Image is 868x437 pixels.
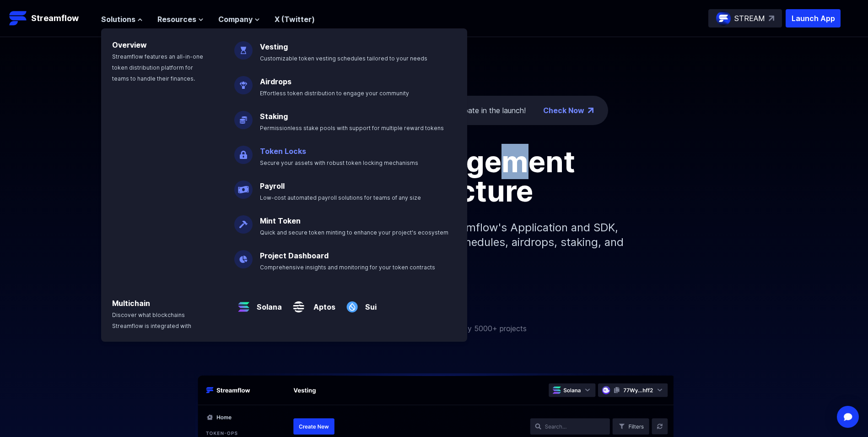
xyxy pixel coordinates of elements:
[253,294,282,312] a: Solana
[734,13,765,24] p: STREAM
[260,55,427,62] span: Customizable token vesting schedules tailored to your needs
[218,14,253,25] span: Company
[31,12,79,25] p: Streamflow
[275,15,315,24] a: X (Twitter)
[260,216,301,225] a: Mint Token
[260,147,306,156] a: Token Locks
[218,14,260,25] button: Company
[234,208,253,234] img: Mint Token
[260,112,288,121] a: Staking
[234,243,253,268] img: Project Dashboard
[289,290,308,316] img: Aptos
[769,16,774,21] img: top-right-arrow.svg
[260,251,329,260] a: Project Dashboard
[786,9,841,27] button: Launch App
[361,294,377,312] a: Sui
[260,264,435,271] span: Comprehensive insights and monitoring for your token contracts
[435,323,527,334] p: Trusted by 5000+ projects
[543,105,584,116] a: Check Now
[260,42,288,51] a: Vesting
[260,181,285,191] a: Payroll
[9,9,92,27] a: Streamflow
[234,34,253,60] img: Vesting
[234,290,253,316] img: Solana
[260,229,448,236] span: Quick and secure token minting to enhance your project's ecosystem
[260,77,291,86] a: Airdrops
[157,14,204,25] button: Resources
[234,173,253,199] img: Payroll
[112,311,191,329] span: Discover what blockchains Streamflow is integrated with
[234,138,253,164] img: Token Locks
[716,11,731,26] img: streamflow-logo-circle.png
[343,290,361,316] img: Sui
[9,9,27,27] img: Streamflow Logo
[157,14,196,25] span: Resources
[260,194,421,201] span: Low-cost automated payroll solutions for teams of any size
[101,14,135,25] span: Solutions
[260,125,444,131] span: Permissionless stake pools with support for multiple reward tokens
[308,294,335,312] a: Aptos
[101,14,143,25] button: Solutions
[112,40,147,49] a: Overview
[234,69,253,94] img: Airdrops
[837,406,859,428] div: Open Intercom Messenger
[112,299,150,308] a: Multichain
[112,53,203,82] span: Streamflow features an all-in-one token distribution platform for teams to handle their finances.
[260,90,409,97] span: Effortless token distribution to engage your community
[260,159,418,166] span: Secure your assets with robust token locking mechanisms
[708,9,782,27] a: STREAM
[588,108,593,113] img: top-right-arrow.png
[234,104,253,129] img: Staking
